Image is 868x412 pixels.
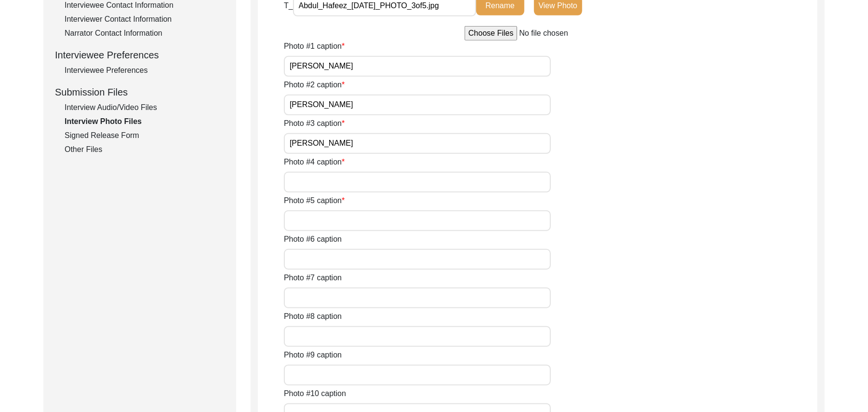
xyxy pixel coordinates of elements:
div: Interviewee Preferences [55,48,225,62]
label: Photo #1 caption [284,41,345,52]
span: T_ [284,1,293,10]
label: Photo #5 caption [284,195,345,206]
label: Photo #10 caption [284,388,346,399]
div: Interviewee Preferences [65,65,225,76]
div: Signed Release Form [65,130,225,141]
div: Narrator Contact Information [65,27,225,39]
label: Photo #8 caption [284,311,342,322]
label: Photo #9 caption [284,349,342,361]
label: Photo #7 caption [284,272,342,284]
div: Interview Audio/Video Files [65,102,225,113]
label: Photo #3 caption [284,118,345,129]
div: Other Files [65,144,225,155]
label: Photo #4 caption [284,156,345,168]
div: Submission Files [55,85,225,99]
div: Interview Photo Files [65,116,225,127]
label: Photo #2 caption [284,79,345,91]
label: Photo #6 caption [284,233,342,245]
div: Interviewer Contact Information [65,14,225,25]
